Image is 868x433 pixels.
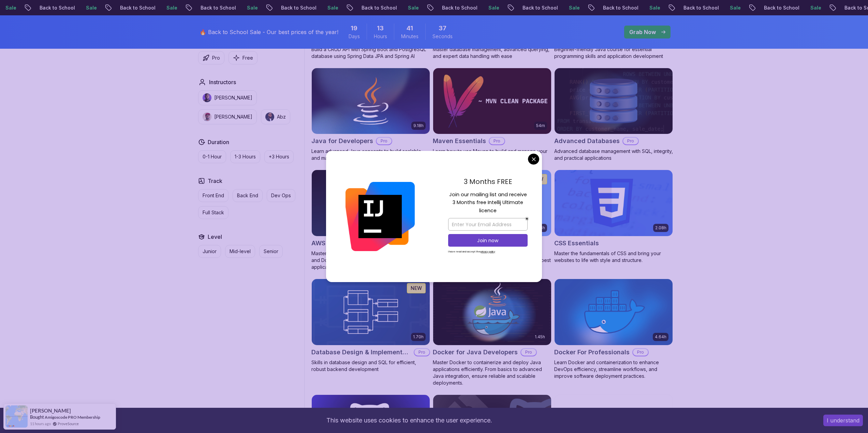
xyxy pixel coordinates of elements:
[225,245,255,258] button: Mid-level
[311,148,430,161] p: Learn advanced Java concepts to build scalable and maintainable applications.
[311,359,430,373] p: Skills in database design and SQL for efficient, robust backend development
[655,334,666,340] p: 4.64h
[535,334,545,340] p: 1.45h
[198,90,257,105] button: instructor img[PERSON_NAME]
[265,112,274,121] img: instructor img
[230,150,260,163] button: 1-3 Hours
[516,4,563,11] p: Back to School
[208,233,222,241] h2: Level
[407,24,413,33] span: 41 Minutes
[58,421,79,427] a: ProveSource
[194,4,241,11] p: Back to School
[439,24,446,33] span: 37 Seconds
[208,138,229,146] h2: Duration
[554,68,673,162] a: Advanced Databases cardAdvanced DatabasesProAdvanced database management with SQL, integrity, and...
[554,347,630,357] h2: Docker For Professionals
[402,4,424,11] p: Sale
[436,4,482,11] p: Back to School
[312,68,430,134] img: Java for Developers card
[264,248,278,255] p: Senior
[33,4,80,11] p: Back to School
[377,138,392,144] p: Pro
[208,177,222,185] h2: Track
[554,279,673,380] a: Docker For Professionals card4.64hDocker For ProfessionalsProLearn Docker and containerization to...
[229,51,258,64] button: Free
[554,170,673,264] a: CSS Essentials card2.08hCSS EssentialsMaster the fundamentals of CSS and bring your websites to l...
[311,46,430,60] p: Build a CRUD API with Spring Boot and PostgreSQL database using Spring Data JPA and Spring AI
[203,112,211,121] img: instructor img
[377,24,384,33] span: 13 Hours
[554,250,673,264] p: Master the fundamentals of CSS and bring your websites to life with style and structure.
[555,170,673,236] img: CSS Essentials card
[414,349,429,356] p: Pro
[804,4,826,11] p: Sale
[271,192,291,199] p: Dev Ops
[203,248,217,255] p: Junior
[433,46,551,60] p: Master database management, advanced querying, and expert data handling with ease
[30,414,44,420] span: Bought
[311,136,373,146] h2: Java for Developers
[349,33,360,40] span: Days
[214,94,252,101] p: [PERSON_NAME]
[521,349,536,356] p: Pro
[311,68,430,162] a: Java for Developers card9.18hJava for DevelopersProLearn advanced Java concepts to build scalable...
[555,68,673,134] img: Advanced Databases card
[198,51,224,64] button: Pro
[433,148,551,161] p: Learn how to use Maven to build and manage your Java projects
[655,225,666,231] p: 2.08h
[230,248,251,255] p: Mid-level
[311,347,411,357] h2: Database Design & Implementation
[629,28,656,36] p: Grab Now
[724,4,746,11] p: Sale
[198,189,229,202] button: Front End
[311,170,430,270] a: AWS for Developers card2.73hJUST RELEASEDAWS for DevelopersProMaster AWS services like EC2, RDS, ...
[5,413,813,428] div: This website uses cookies to enhance the user experience.
[241,4,263,11] p: Sale
[203,192,224,199] p: Front End
[633,349,648,356] p: Pro
[237,192,258,199] p: Back End
[554,238,599,248] h2: CSS Essentials
[203,209,224,216] p: Full Stack
[597,4,643,11] p: Back to School
[80,4,102,11] p: Sale
[433,68,551,162] a: Maven Essentials card54mMaven EssentialsProLearn how to use Maven to build and manage your Java p...
[433,279,551,345] img: Docker for Java Developers card
[321,4,343,11] p: Sale
[554,46,673,60] p: Beginner-friendly Java course for essential programming skills and application development
[198,150,226,163] button: 0-1 Hour
[554,148,673,161] p: Advanced database management with SQL, integrity, and practical applications
[233,189,263,202] button: Back End
[277,113,286,120] p: Abz
[275,4,321,11] p: Back to School
[198,245,221,258] button: Junior
[677,4,724,11] p: Back to School
[433,359,551,386] p: Master Docker to containerize and deploy Java applications efficiently. From basics to advanced J...
[411,285,422,292] p: NEW
[555,279,673,345] img: Docker For Professionals card
[433,136,486,146] h2: Maven Essentials
[482,4,504,11] p: Sale
[198,109,257,124] button: instructor img[PERSON_NAME]
[536,123,545,128] p: 54m
[30,421,51,427] span: 11 hours ago
[311,238,372,248] h2: AWS for Developers
[433,279,551,386] a: Docker for Java Developers card1.45hDocker for Java DevelopersProMaster Docker to containerize an...
[758,4,804,11] p: Back to School
[351,24,357,33] span: 19 Days
[554,359,673,380] p: Learn Docker and containerization to enhance DevOps efficiency, streamline workflows, and improve...
[198,206,229,219] button: Full Stack
[261,109,290,124] button: instructor imgAbz
[45,415,100,420] a: Amigoscode PRO Membership
[209,78,236,86] h2: Instructors
[311,250,430,270] p: Master AWS services like EC2, RDS, VPC, Route 53, and Docker to deploy and manage scalable cloud ...
[413,123,424,128] p: 9.18h
[312,279,430,345] img: Database Design & Implementation card
[432,33,453,40] span: Seconds
[259,245,283,258] button: Senior
[643,4,665,11] p: Sale
[623,138,638,144] p: Pro
[355,4,402,11] p: Back to School
[401,33,418,40] span: Minutes
[242,55,253,61] p: Free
